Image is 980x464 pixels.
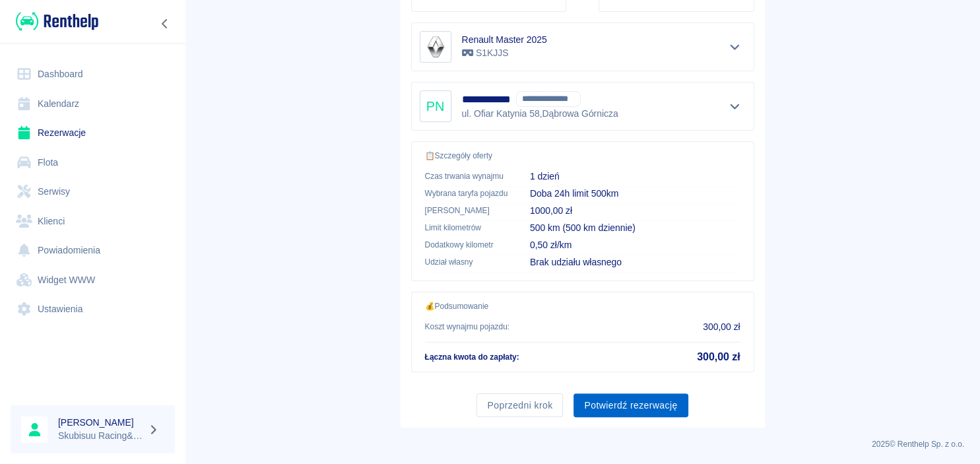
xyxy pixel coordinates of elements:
a: Ustawienia [11,294,175,324]
p: Czas trwania wynajmu [425,170,509,182]
div: PN [420,90,451,122]
a: Dashboard [11,59,175,89]
p: 💰 Podsumowanie [425,300,740,312]
a: Kalendarz [11,89,175,119]
a: Rezerwacje [11,118,175,148]
p: Łączna kwota do zapłaty : [425,351,519,363]
p: Limit kilometrów [425,222,509,234]
h6: [PERSON_NAME] [58,416,143,429]
p: 📋 Szczegóły oferty [425,150,740,162]
p: 2025 © Renthelp Sp. z o.o. [201,438,964,450]
p: 0,50 zł/km [530,238,740,252]
p: 300,00 zł [703,320,740,334]
button: Pokaż szczegóły [724,97,746,116]
a: Flota [11,148,175,178]
button: Potwierdź rezerwację [573,393,688,418]
button: Pokaż szczegóły [724,38,746,56]
a: Renthelp logo [11,11,98,32]
p: 500 km (500 km dziennie) [530,221,740,235]
p: 1000,00 zł [530,204,740,218]
p: Skubisuu Racing&Rent [58,429,143,443]
p: Brak udziału własnego [530,255,740,269]
p: [PERSON_NAME] [425,205,509,216]
a: Widget WWW [11,265,175,295]
h6: Renault Master 2025 [462,33,547,46]
img: Renthelp logo [16,11,98,32]
a: Serwisy [11,177,175,207]
p: S1KJJS [462,46,547,60]
h5: 300,00 zł [697,350,740,364]
p: 1 dzień [530,170,740,183]
button: Poprzedni krok [476,393,563,418]
a: Klienci [11,207,175,236]
p: Udział własny [425,256,509,268]
p: Koszt wynajmu pojazdu : [425,321,510,333]
p: Dodatkowy kilometr [425,239,509,251]
a: Powiadomienia [11,236,175,265]
button: Zwiń nawigację [155,15,175,32]
p: ul. Ofiar Katynia 58 , Dąbrowa Górnicza [462,107,624,121]
img: Image [422,34,449,60]
p: Wybrana taryfa pojazdu [425,187,509,199]
p: Doba 24h limit 500km [530,187,740,201]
